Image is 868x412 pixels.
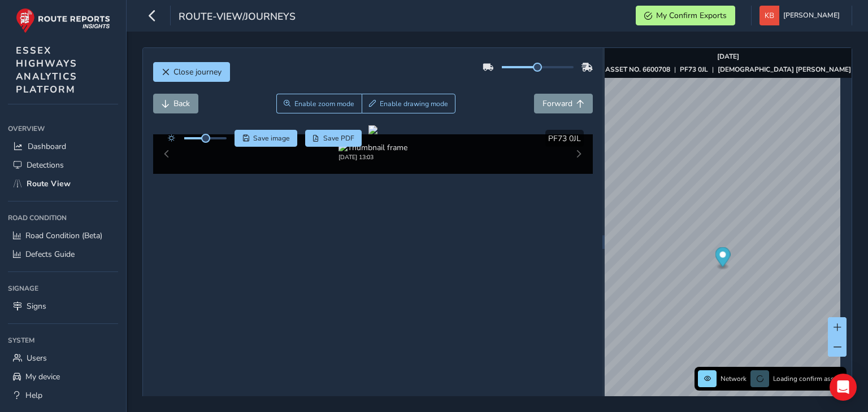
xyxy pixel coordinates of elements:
span: Enable zoom mode [294,99,354,108]
span: Forward [542,98,572,109]
div: Overview [8,120,118,137]
div: System [8,332,118,349]
a: Help [8,386,118,405]
a: Defects Guide [8,245,118,264]
span: Road Condition (Beta) [25,230,102,241]
a: Detections [8,156,118,174]
div: Open Intercom Messenger [830,374,857,401]
span: Dashboard [28,141,66,152]
strong: [DATE] [717,52,739,61]
span: Save image [253,134,290,143]
a: Users [8,349,118,367]
strong: [DEMOGRAPHIC_DATA] [PERSON_NAME] [718,65,851,74]
button: [PERSON_NAME] [759,6,844,25]
img: diamond-layout [759,6,779,25]
a: Route View [8,174,118,193]
button: Save [235,130,297,147]
button: My Confirm Exports [636,6,735,25]
a: My device [8,367,118,386]
div: Map marker [715,247,731,270]
span: Signs [27,301,46,312]
img: Thumbnail frame [338,142,407,153]
span: Defects Guide [25,249,75,260]
button: Close journey [153,62,230,82]
div: | | [605,65,851,74]
span: Network [721,374,747,383]
button: Draw [362,94,456,113]
a: Road Condition (Beta) [8,226,118,245]
strong: ASSET NO. 6600708 [605,65,670,74]
span: Route View [27,178,71,189]
span: Enable drawing mode [380,99,448,108]
span: Help [25,390,42,401]
button: Back [153,94,198,113]
span: Users [27,353,47,363]
span: PF73 0JL [548,133,581,144]
span: Loading confirm assets [773,374,843,383]
span: route-view/journeys [179,10,296,25]
div: Road Condition [8,209,118,226]
div: Signage [8,280,118,297]
span: Back [173,98,190,109]
span: [PERSON_NAME] [783,6,840,25]
span: My Confirm Exports [656,10,727,21]
span: Save PDF [323,134,354,143]
span: Detections [27,160,64,170]
button: PDF [305,130,362,147]
span: Close journey [173,67,222,77]
button: Zoom [276,94,362,113]
span: My device [25,371,60,382]
img: rr logo [16,8,110,33]
span: ESSEX HIGHWAYS ANALYTICS PLATFORM [16,44,77,96]
div: [DATE] 13:03 [338,153,407,161]
button: Forward [534,94,593,113]
a: Dashboard [8,137,118,156]
strong: PF73 0JL [680,65,708,74]
a: Signs [8,297,118,315]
